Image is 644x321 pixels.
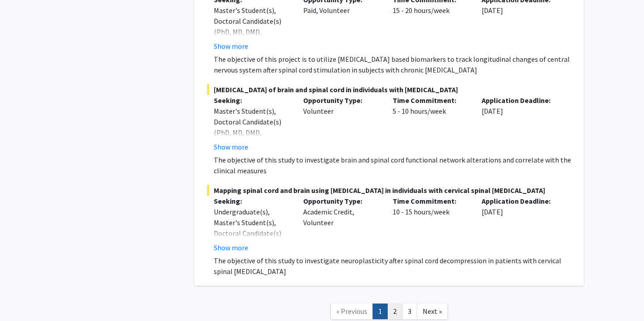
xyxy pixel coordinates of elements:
div: Academic Credit, Volunteer [297,196,386,253]
button: Show more [214,41,248,51]
p: Time Commitment: [393,196,469,206]
div: Volunteer [297,95,386,152]
p: Seeking: [214,196,290,206]
div: [DATE] [475,95,564,152]
p: The objective of this project is to utilize [MEDICAL_DATA] based biomarkers to track longitudinal... [214,54,571,75]
a: Previous Page [330,304,373,319]
span: « Previous [336,307,367,316]
a: Next [417,304,448,319]
a: 2 [387,304,402,319]
span: Mapping spinal cord and brain using [MEDICAL_DATA] in individuals with cervical spinal [MEDICAL_D... [207,185,571,196]
span: [MEDICAL_DATA] of brain and spinal cord in individuals with [MEDICAL_DATA] [207,84,571,95]
p: Application Deadline: [482,196,558,206]
p: The objective of this study to investigate neuroplasticity after spinal cord decompression in pat... [214,255,571,277]
div: Undergraduate(s), Master's Student(s), Doctoral Candidate(s) (PhD, MD, DMD, PharmD, etc.), Medica... [214,206,290,282]
a: 3 [402,304,417,319]
button: Show more [214,242,248,253]
p: Opportunity Type: [303,196,379,206]
a: 1 [373,304,388,319]
div: 5 - 10 hours/week [386,95,475,152]
div: Master's Student(s), Doctoral Candidate(s) (PhD, MD, DMD, PharmD, etc.), Medical Resident(s) / Me... [214,5,290,69]
p: Opportunity Type: [303,95,379,106]
button: Show more [214,141,248,152]
p: Time Commitment: [393,95,469,106]
p: Seeking: [214,95,290,106]
div: Master's Student(s), Doctoral Candidate(s) (PhD, MD, DMD, PharmD, etc.), Medical Resident(s) / Me... [214,106,290,170]
iframe: Chat [7,281,38,314]
p: Application Deadline: [482,95,558,106]
span: Next » [423,307,442,316]
div: 10 - 15 hours/week [386,196,475,253]
p: The objective of this study to investigate brain and spinal cord functional network alterations a... [214,154,571,176]
div: [DATE] [475,196,564,253]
